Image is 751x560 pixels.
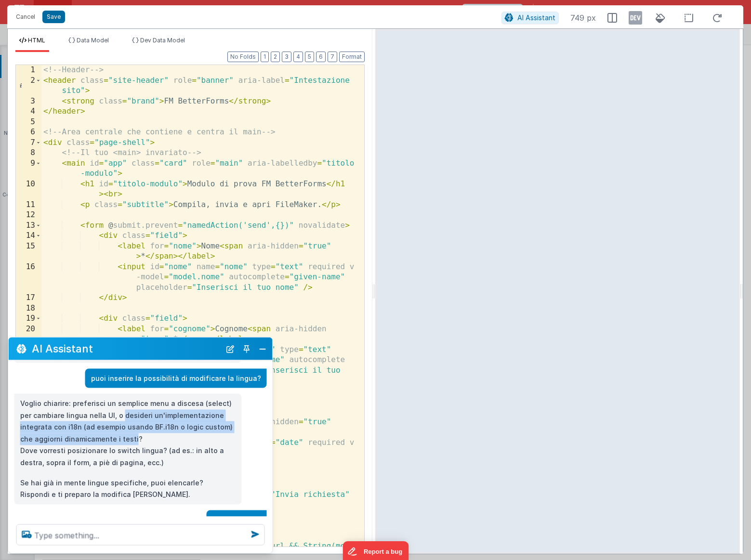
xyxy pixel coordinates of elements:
button: Close [256,342,269,355]
div: 4 [16,106,41,117]
button: Save [42,11,65,23]
div: 20 [16,324,41,345]
span: AI Assistant [517,13,555,22]
div: 3 [16,96,41,107]
div: 5 [16,117,41,128]
button: 3 [282,52,291,62]
div: 6 [16,127,41,138]
p: Se hai già in mente lingue specifiche, puoi elencarle? Rispondi e ti preparo la modifica [PERSON_... [20,477,236,500]
button: 7 [328,52,337,62]
h2: AI Assistant [32,343,221,354]
button: 4 [293,52,303,62]
div: 18 [16,303,41,314]
button: Toggle Pin [240,342,253,355]
button: New Chat [224,342,237,355]
div: 13 [16,221,41,231]
button: 6 [316,52,326,62]
span: Dev Data Model [140,37,185,44]
div: 10 [16,179,41,200]
button: 2 [271,52,280,62]
div: 9 [16,158,41,179]
div: 1 [16,65,41,76]
div: 2 [16,76,41,96]
p: Cos'è BF.i18n? [212,514,261,526]
div: 11 [16,200,41,210]
div: 15 [16,241,41,262]
div: 12 [16,210,41,221]
div: 8 [16,148,41,158]
span: 749 px [570,12,596,24]
div: 19 [16,313,41,324]
button: 1 [261,52,269,62]
button: 5 [305,52,314,62]
p: Voglio chiarire: preferisci un semplice menu a discesa (select) per cambiare lingua nella UI, o d... [20,398,236,469]
div: 16 [16,262,41,293]
div: 17 [16,293,41,303]
button: Format [339,52,365,62]
p: puoi inserire la possibilità di modificare la lingua? [91,372,261,384]
button: No Folds [227,52,259,62]
button: AI Assistant [501,12,559,24]
span: HTML [28,37,45,44]
div: 14 [16,231,41,241]
div: 7 [16,138,41,148]
span: Data Model [77,37,109,44]
button: Cancel [11,10,40,24]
